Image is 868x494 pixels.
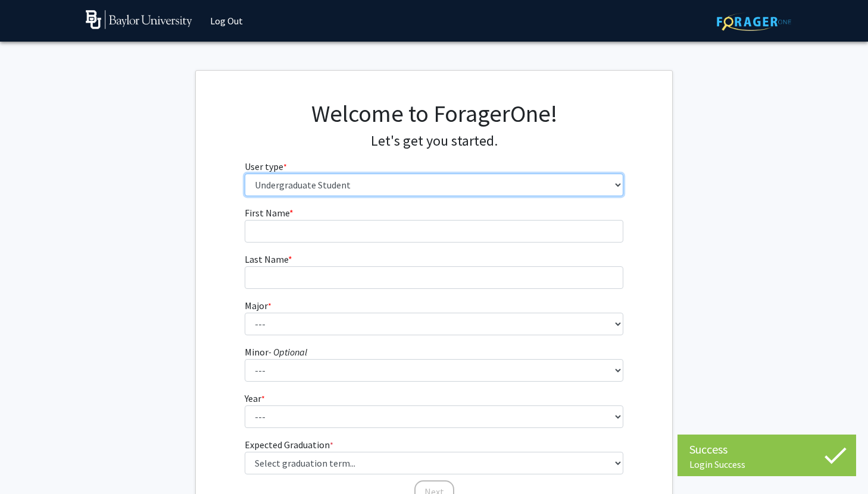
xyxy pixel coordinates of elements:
label: Major [245,298,271,313]
i: - Optional [268,346,307,358]
h4: Let's get you started. [245,133,624,150]
div: Success [689,440,844,458]
iframe: Chat [9,440,51,485]
img: Baylor University Logo [86,10,192,29]
div: Login Success [689,458,844,470]
img: ForagerOne Logo [717,12,791,31]
span: First Name [245,207,289,219]
label: Minor [245,345,307,359]
label: User type [245,159,287,174]
label: Expected Graduation [245,438,333,452]
h1: Welcome to ForagerOne! [245,99,624,128]
label: Year [245,391,265,405]
span: Last Name [245,253,288,265]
